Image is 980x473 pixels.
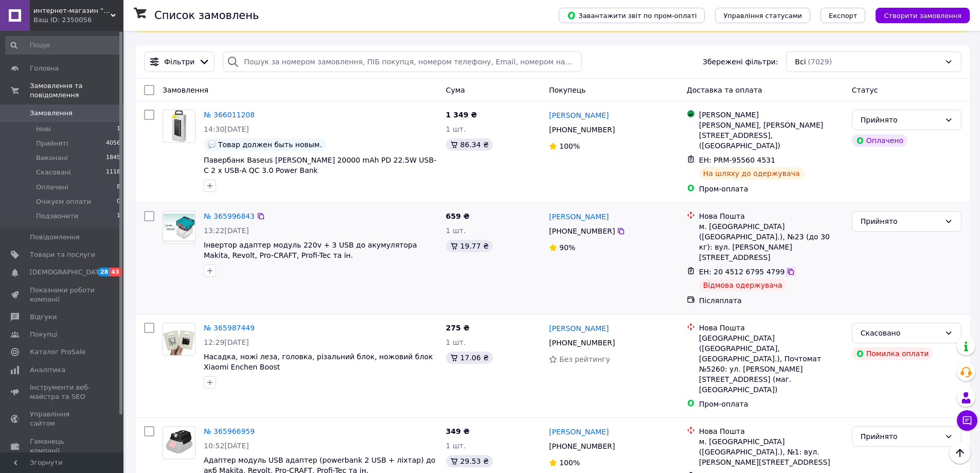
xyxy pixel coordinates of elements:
span: 1 шт. [446,442,466,450]
span: Каталог ProSale [30,347,85,357]
input: Пошук за номером замовлення, ПІБ покупця, номером телефону, Email, номером накладної [223,51,581,72]
span: Замовлення [30,109,73,118]
span: Показники роботи компанії [30,286,95,304]
a: [PERSON_NAME] [549,323,609,334]
span: Подзвонити [36,212,78,221]
div: [PERSON_NAME], [PERSON_NAME][STREET_ADDRESS], ([GEOGRAPHIC_DATA]) [699,120,844,151]
div: [PHONE_NUMBER] [547,336,617,350]
span: 0 [117,197,120,206]
span: Інструменти веб-майстра та SEO [30,383,95,401]
span: 100% [559,142,580,150]
a: Насадка, ножі леза, головка, різальний блок, ножовий блок Xiaomi Enchen Boost [204,353,433,371]
a: Павербанк Baseus [PERSON_NAME] 20000 mAh PD 22.5W USB-C 2 x USB-A QC 3.0 Power Bank [204,156,436,174]
div: Оплачено [852,134,907,147]
a: Фото товару [163,426,195,459]
span: Інвертор адаптер модуль 220v + 3 USB до акумулятора Makita, Revolt, Pro-CRAFT, Profi-Tec та ін. [204,241,417,259]
a: № 365966959 [204,427,255,435]
button: Наверх [949,442,971,464]
img: Фото товару [163,427,195,459]
span: Прийняті [36,139,68,148]
span: Всі [795,57,806,67]
span: 10:52[DATE] [204,442,249,450]
span: 1 шт. [446,125,466,133]
span: Виконані [36,153,68,163]
span: 14:30[DATE] [204,125,249,133]
span: 1 [117,125,120,134]
div: [PERSON_NAME] [699,110,844,120]
div: Прийнято [861,114,940,126]
span: 1845 [106,153,120,163]
span: интернет-магазин "Техномаркет" [33,6,111,15]
div: Помилка оплати [852,347,933,360]
img: Фото товару [163,214,195,241]
span: Статус [852,86,878,94]
div: [GEOGRAPHIC_DATA] ([GEOGRAPHIC_DATA], [GEOGRAPHIC_DATA].), Почтомат №5260: ул. [PERSON_NAME][STRE... [699,333,844,395]
span: 1118 [106,168,120,177]
a: Фото товару [163,323,195,356]
span: 275 ₴ [446,324,470,332]
span: Завантажити звіт по пром-оплаті [567,11,697,20]
h1: Список замовлень [154,9,259,22]
span: Гаманець компанії [30,437,95,456]
span: Без рейтингу [559,355,610,363]
span: Оплачені [36,183,68,192]
span: 659 ₴ [446,212,470,220]
span: Замовлення та повідомлення [30,81,123,100]
button: Управління статусами [715,8,810,23]
span: Доставка та оплата [687,86,762,94]
span: 100% [559,459,580,467]
span: 1 шт. [446,226,466,235]
div: Відмова одержувача [699,279,787,291]
div: Прийнято [861,431,940,442]
span: Нові [36,125,51,134]
span: 12:29[DATE] [204,338,249,346]
div: 19.77 ₴ [446,240,493,252]
div: Нова Пошта [699,426,844,436]
div: Нова Пошта [699,323,844,333]
img: Фото товару [163,323,195,355]
div: Пром-оплата [699,184,844,194]
span: Покупці [30,330,58,339]
span: Управління статусами [723,12,802,20]
span: Головна [30,64,59,73]
div: На шляху до одержувача [699,167,804,180]
button: Створити замовлення [876,8,970,23]
span: [DEMOGRAPHIC_DATA] [30,268,106,277]
div: [PHONE_NUMBER] [547,122,617,137]
span: 8 [117,183,120,192]
button: Чат з покупцем [957,410,977,431]
a: Фото товару [163,110,195,143]
a: Створити замовлення [865,11,970,19]
img: Фото товару [172,110,187,142]
div: Прийнято [861,216,940,227]
input: Пошук [5,36,121,55]
div: Скасовано [861,327,940,339]
span: Покупець [549,86,585,94]
span: ЕН: 20 4512 6795 4799 [699,268,785,276]
div: Нова Пошта [699,211,844,221]
span: Аналітика [30,365,65,375]
span: Збережені фільтри: [703,57,778,67]
span: (7029) [808,58,832,66]
a: Фото товару [163,211,195,244]
span: 43 [110,268,121,276]
span: 28 [98,268,110,276]
div: 86.34 ₴ [446,138,493,151]
div: [PHONE_NUMBER] [547,439,617,453]
div: Післяплата [699,295,844,306]
a: № 366011208 [204,111,255,119]
span: Управління сайтом [30,410,95,428]
div: м. [GEOGRAPHIC_DATA] ([GEOGRAPHIC_DATA].), №23 (до 30 кг): вул. [PERSON_NAME][STREET_ADDRESS] [699,221,844,262]
a: № 365996843 [204,212,255,220]
span: 90% [559,243,575,252]
span: 1 349 ₴ [446,111,477,119]
div: Пром-оплата [699,399,844,409]
a: № 365987449 [204,324,255,332]
span: Товари та послуги [30,250,95,259]
button: Експорт [821,8,866,23]
div: 17.06 ₴ [446,352,493,364]
span: 1 шт. [446,338,466,346]
a: [PERSON_NAME] [549,427,609,437]
span: Експорт [829,12,858,20]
